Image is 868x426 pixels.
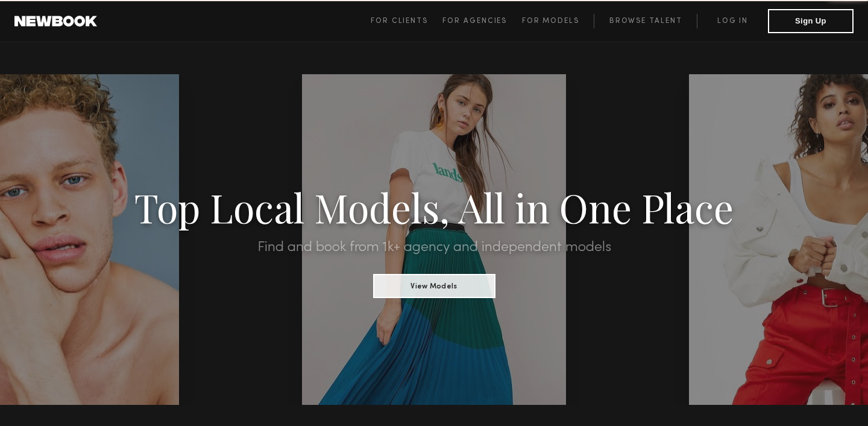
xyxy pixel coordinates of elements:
button: View Models [373,274,495,298]
button: Sign Up [768,9,854,33]
a: For Agencies [442,14,521,28]
a: Browse Talent [594,14,697,28]
span: For Agencies [442,17,507,25]
h2: Find and book from 1k+ agency and independent models [65,240,803,255]
span: For Clients [371,17,428,25]
a: For Clients [371,14,442,28]
a: View Models [373,278,495,291]
a: Log in [697,14,768,28]
a: For Models [522,14,594,28]
h1: Top Local Models, All in One Place [65,188,803,226]
span: For Models [522,17,579,25]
